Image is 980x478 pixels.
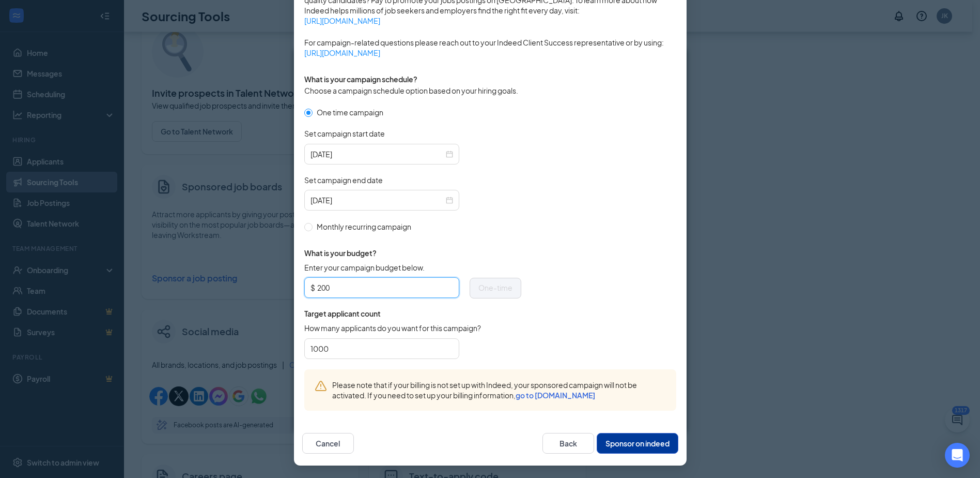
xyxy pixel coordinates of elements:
[304,308,521,319] span: Target applicant count
[304,128,385,139] span: Set campaign start date
[304,48,676,58] a: [URL][DOMAIN_NAME]
[304,262,425,273] span: Enter your campaign budget below.
[313,221,415,232] span: Monthly recurring campaign
[304,37,676,58] span: For campaign-related questions please reach out to your Indeed Client Success representative or b...
[542,433,594,454] button: Back
[597,433,678,454] button: Sponsor on indeed
[304,86,518,95] span: Choose a campaign schedule option based on your hiring goals.
[332,380,666,400] span: Please note that if your billing is not set up with Indeed, your sponsored campaign will not be a...
[310,280,315,295] span: $
[304,16,676,26] a: [URL][DOMAIN_NAME]
[945,443,970,468] div: Open Intercom Messenger
[516,391,595,400] a: go to [DOMAIN_NAME]
[478,283,512,292] span: One-time
[304,175,383,185] span: Set campaign end date
[310,148,444,160] input: 2025-10-15
[304,74,417,84] span: What is your campaign schedule?
[313,107,387,118] span: One time campaign
[304,323,481,333] span: How many applicants do you want for this campaign?
[302,433,354,454] button: Cancel
[315,380,327,392] svg: Warning
[310,195,444,206] input: 2025-10-24
[304,248,521,258] span: What is your budget?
